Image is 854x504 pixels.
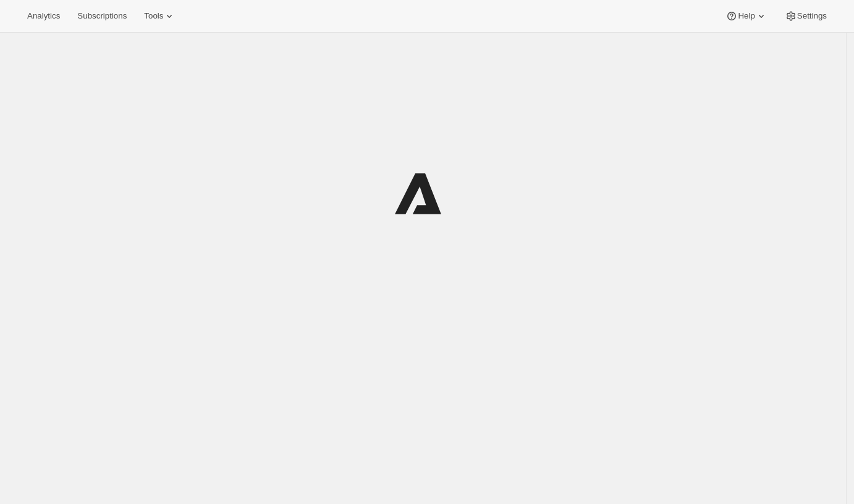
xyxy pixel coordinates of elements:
button: Tools [137,7,183,25]
span: Subscriptions [77,11,127,21]
button: Subscriptions [70,7,134,25]
span: Help [738,11,755,21]
span: Analytics [27,11,60,21]
button: Analytics [20,7,67,25]
button: Settings [777,7,834,25]
span: Tools [144,11,163,21]
button: Help [718,7,774,25]
span: Settings [797,11,827,21]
